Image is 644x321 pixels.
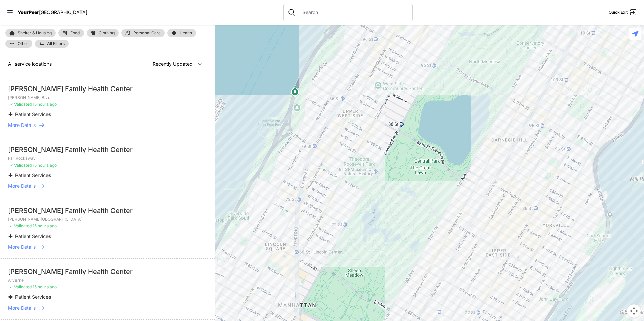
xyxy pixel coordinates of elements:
span: 15 hours ago [33,163,57,168]
span: 15 hours ago [33,284,57,289]
span: 15 hours ago [33,223,57,228]
span: ✓ Validated [9,284,32,289]
span: Personal Care [133,31,161,35]
span: [GEOGRAPHIC_DATA] [39,9,87,15]
div: [PERSON_NAME] Family Health Center [8,84,206,94]
span: More Details [8,244,36,250]
a: More Details [8,305,206,311]
a: All Filters [35,40,69,48]
span: YourPeer [18,9,39,15]
span: Patient Services [15,294,51,300]
p: [PERSON_NAME][GEOGRAPHIC_DATA] [8,217,206,222]
span: ✓ Validated [9,163,32,168]
span: Health [180,31,192,35]
div: [PERSON_NAME] Family Health Center [8,206,206,215]
div: [PERSON_NAME] Family Health Center [8,267,206,276]
a: YourPeer[GEOGRAPHIC_DATA] [18,10,87,14]
a: Personal Care [121,29,165,37]
span: More Details [8,122,36,129]
span: Patient Services [15,111,51,117]
span: Patient Services [15,233,51,239]
input: Search [298,9,408,16]
span: Other [18,42,28,46]
span: All Filters [47,42,65,46]
a: More Details [8,183,206,189]
a: More Details [8,122,206,129]
span: Quick Exit [609,10,628,15]
span: Food [70,31,80,35]
span: Clothing [99,31,115,35]
a: Food [58,29,84,37]
div: [PERSON_NAME] Family Health Center [8,145,206,154]
span: 15 hours ago [33,102,57,107]
img: Google [216,312,238,321]
span: More Details [8,183,36,189]
span: ✓ Validated [9,102,32,107]
span: ✓ Validated [9,223,32,228]
p: [PERSON_NAME] Blvd [8,95,206,100]
span: Shelter & Housing [18,31,52,35]
p: Arverne [8,278,206,283]
span: Patient Services [15,172,51,178]
p: Far Rockaway [8,156,206,161]
a: Shelter & Housing [5,29,56,37]
a: Clothing [87,29,119,37]
a: Quick Exit [609,8,637,16]
span: More Details [8,305,36,311]
span: All service locations [8,61,52,67]
a: Health [167,29,196,37]
a: Open this area in Google Maps (opens a new window) [216,312,238,321]
a: Other [5,40,32,48]
button: Map camera controls [627,304,641,318]
a: More Details [8,244,206,250]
